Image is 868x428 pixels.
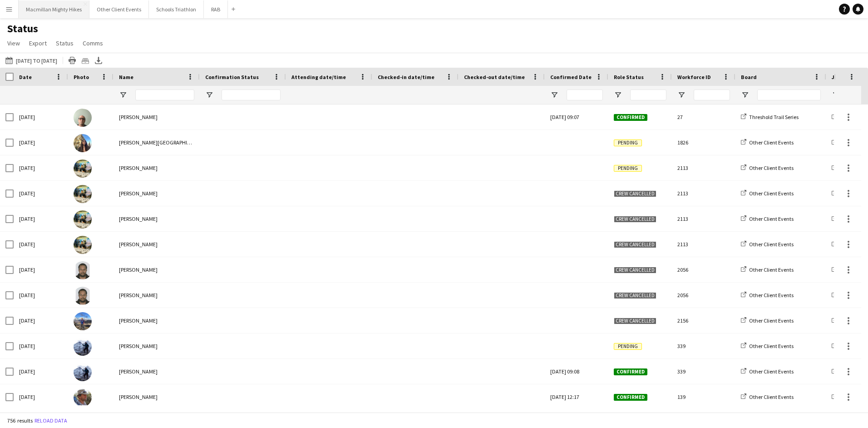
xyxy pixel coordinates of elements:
[757,90,821,100] input: Board Filter Input
[378,74,434,80] span: Checked-in date/time
[741,393,794,400] a: Other Client Events
[135,90,194,100] input: Name Filter Input
[741,74,757,80] span: Board
[672,384,735,409] div: 139
[74,236,92,254] img: Ali Saroosh
[749,317,794,324] span: Other Client Events
[74,338,92,356] img: lynsey humes
[14,155,68,180] div: [DATE]
[4,55,59,66] button: [DATE] to [DATE]
[741,266,794,273] a: Other Client Events
[614,165,642,172] span: Pending
[74,388,92,407] img: Adam Juniper
[25,37,50,49] a: Export
[614,368,647,375] span: Confirmed
[119,190,158,197] span: [PERSON_NAME]
[672,105,735,129] div: 27
[14,308,68,333] div: [DATE]
[614,74,644,80] span: Role Status
[614,190,656,197] span: Crew cancelled
[29,39,47,47] span: Export
[149,0,204,18] button: Schools Triathlon
[464,74,525,80] span: Checked-out date/time
[119,215,158,222] span: [PERSON_NAME]
[749,292,794,299] span: Other Client Events
[741,343,794,349] a: Other Client Events
[749,393,794,400] span: Other Client Events
[672,155,735,180] div: 2113
[119,139,207,146] span: [PERSON_NAME][GEOGRAPHIC_DATA]
[672,232,735,257] div: 2113
[205,91,213,99] button: Open Filter Menu
[4,37,24,49] a: View
[614,343,642,350] span: Pending
[74,109,92,127] img: Darren Webb
[14,206,68,231] div: [DATE]
[614,139,642,146] span: Pending
[832,74,855,80] span: Job Title
[74,312,92,330] img: Glen Dickson
[749,266,794,273] span: Other Client Events
[74,210,92,229] img: Ali Saroosh
[14,359,68,384] div: [DATE]
[567,90,603,100] input: Confirmed Date Filter Input
[672,130,735,155] div: 1826
[14,257,68,282] div: [DATE]
[545,384,608,409] div: [DATE] 12:17
[672,181,735,206] div: 2113
[74,185,92,203] img: Ali Saroosh
[614,91,622,99] button: Open Filter Menu
[741,114,799,120] a: Threshold Trail Series
[119,74,133,80] span: Name
[741,241,794,248] a: Other Client Events
[741,164,794,171] a: Other Client Events
[614,216,656,223] span: Crew cancelled
[79,37,107,49] a: Comms
[545,359,608,384] div: [DATE] 09:08
[93,55,104,66] app-action-btn: Export XLSX
[14,384,68,409] div: [DATE]
[119,266,158,273] span: [PERSON_NAME]
[741,91,749,99] button: Open Filter Menu
[204,0,228,18] button: RAB
[677,91,686,99] button: Open Filter Menu
[74,363,92,381] img: lynsey humes
[545,105,608,129] div: [DATE] 09:07
[74,74,89,80] span: Photo
[749,139,794,146] span: Other Client Events
[74,261,92,279] img: Harish Dalal
[67,55,78,66] app-action-btn: Print
[672,283,735,308] div: 2056
[672,333,735,358] div: 339
[119,292,158,299] span: [PERSON_NAME]
[14,105,68,129] div: [DATE]
[89,0,149,18] button: Other Client Events
[119,241,158,248] span: [PERSON_NAME]
[630,90,666,100] input: Role Status Filter Input
[205,74,259,80] span: Confirmation Status
[749,368,794,375] span: Other Client Events
[56,39,74,47] span: Status
[741,139,794,146] a: Other Client Events
[614,114,647,121] span: Confirmed
[119,164,158,171] span: [PERSON_NAME]
[741,292,794,299] a: Other Client Events
[749,215,794,222] span: Other Client Events
[741,368,794,375] a: Other Client Events
[694,90,730,100] input: Workforce ID Filter Input
[7,39,20,47] span: View
[614,267,656,274] span: Crew cancelled
[550,91,558,99] button: Open Filter Menu
[672,308,735,333] div: 2156
[749,190,794,197] span: Other Client Events
[672,359,735,384] div: 339
[83,39,103,47] span: Comms
[33,416,69,426] button: Reload data
[614,292,656,299] span: Crew cancelled
[119,368,158,375] span: [PERSON_NAME]
[832,91,840,99] button: Open Filter Menu
[741,215,794,222] a: Other Client Events
[14,283,68,308] div: [DATE]
[14,232,68,257] div: [DATE]
[741,190,794,197] a: Other Client Events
